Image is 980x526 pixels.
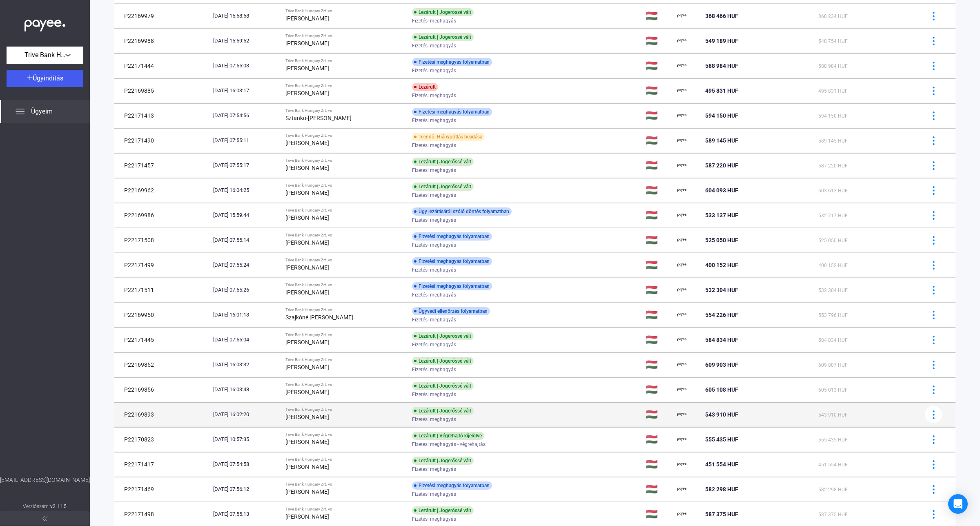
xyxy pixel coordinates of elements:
td: 🇭🇺 [642,103,674,128]
img: payee-logo [677,160,687,170]
strong: [PERSON_NAME] [285,90,329,96]
span: 548 754 HUF [818,38,848,44]
div: Lezárult | Jogerőssé vált [412,407,474,415]
strong: [PERSON_NAME] [285,40,329,47]
span: 605 108 HUF [705,386,738,393]
div: Lezárult | Jogerőssé vált [412,183,474,191]
div: [DATE] 16:04:25 [213,186,279,194]
img: payee-logo [677,459,687,469]
span: Fizetési meghagyás [412,365,456,374]
img: payee-logo [677,11,687,21]
strong: [PERSON_NAME] [285,414,329,420]
span: 532 717 HUF [818,213,848,218]
span: 605 013 HUF [818,387,848,393]
strong: [PERSON_NAME] [285,289,329,296]
strong: [PERSON_NAME] [285,15,329,22]
button: more-blue [925,356,942,373]
img: more-blue [929,510,938,519]
span: 553 796 HUF [818,312,848,318]
div: Trive Bank Hungary Zrt. vs [285,283,405,288]
img: payee-logo [677,410,687,419]
span: 400 152 HUF [705,262,738,268]
img: plus-white.svg [27,75,33,80]
td: P22171499 [114,253,210,277]
img: more-blue [929,460,938,469]
td: 🇭🇺 [642,452,674,477]
div: Fizetési meghagyás folyamatban [412,282,492,290]
div: [DATE] 07:56:12 [213,485,279,493]
strong: [PERSON_NAME] [285,464,329,470]
div: Open Intercom Messenger [948,494,968,514]
div: Trive Bank Hungary Zrt. vs [285,9,405,13]
div: Lezárult | Végrehajtó kijelölve [412,432,484,440]
span: Fizetési meghagyás [412,265,456,275]
button: more-blue [925,132,942,149]
img: arrow-double-left-grey.svg [42,516,47,521]
div: Fizetési meghagyás folyamatban [412,257,492,265]
strong: [PERSON_NAME] [285,214,329,221]
td: 🇭🇺 [642,153,674,178]
div: Lezárult | Jogerőssé vált [412,357,474,365]
button: more-blue [925,182,942,199]
img: payee-logo [677,61,687,71]
td: P22171417 [114,452,210,477]
span: 368 466 HUF [705,13,738,19]
strong: [PERSON_NAME] [285,165,329,171]
span: 588 984 HUF [818,63,848,69]
div: Fizetési meghagyás folyamatban [412,58,492,66]
img: payee-logo [677,260,687,270]
span: 525 050 HUF [705,237,738,243]
div: [DATE] 07:54:58 [213,460,279,468]
td: P22171445 [114,328,210,352]
img: more-blue [929,87,938,95]
span: Fizetési meghagyás [412,165,456,175]
div: Trive Bank Hungary Zrt. vs [285,208,405,213]
span: 609 903 HUF [705,361,738,368]
img: more-blue [929,261,938,270]
button: more-blue [925,232,942,249]
img: white-payee-white-dot.svg [24,15,65,32]
td: 🇭🇺 [642,427,674,452]
span: Fizetési meghagyás [412,489,456,499]
span: 584 834 HUF [818,337,848,343]
span: 584 834 HUF [705,337,738,343]
button: more-blue [925,306,942,323]
td: P22169950 [114,303,210,327]
img: payee-logo [677,509,687,519]
td: P22169979 [114,4,210,28]
span: Fizetési meghagyás - végrehajtás [412,439,486,449]
img: more-blue [929,311,938,319]
td: 🇭🇺 [642,29,674,53]
td: 🇭🇺 [642,178,674,203]
strong: v2.11.5 [50,504,67,509]
td: P22169856 [114,377,210,402]
span: 495 831 HUF [705,87,738,94]
button: more-blue [925,456,942,473]
span: Fizetési meghagyás [412,415,456,424]
div: [DATE] 07:55:04 [213,336,279,344]
strong: [PERSON_NAME] [285,239,329,246]
div: Trive Bank Hungary Zrt. vs [285,33,405,38]
div: Trive Bank Hungary Zrt. vs [285,382,405,387]
button: more-blue [925,331,942,348]
strong: [PERSON_NAME] [285,488,329,495]
td: P22169988 [114,29,210,53]
strong: [PERSON_NAME] [285,140,329,146]
div: Ügyvédi ellenőrzés folyamatban [412,307,490,315]
div: Trive Bank Hungary Zrt. vs [285,133,405,138]
span: Ügyindítás [33,74,63,82]
span: 368 234 HUF [818,13,848,19]
span: Fizetési meghagyás [412,340,456,350]
img: payee-logo [677,185,687,195]
div: Trive Bank Hungary Zrt. vs [285,457,405,462]
span: 604 093 HUF [705,187,738,194]
button: more-blue [925,157,942,174]
span: 555 435 HUF [818,437,848,443]
div: Trive Bank Hungary Zrt. vs [285,507,405,512]
span: Fizetési meghagyás [412,514,456,524]
div: [DATE] 07:55:24 [213,261,279,269]
div: Trive Bank Hungary Zrt. vs [285,357,405,362]
span: Fizetési meghagyás [412,390,456,399]
span: Fizetési meghagyás [412,66,456,76]
span: 549 189 HUF [705,38,738,44]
